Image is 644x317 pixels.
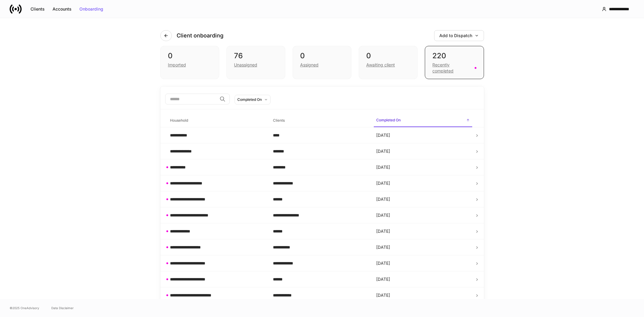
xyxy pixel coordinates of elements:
button: Onboarding [75,4,107,14]
div: Assigned [300,62,319,68]
td: [DATE] [371,223,475,239]
h6: Clients [273,117,285,123]
div: 76 [234,51,278,61]
span: © 2025 OneAdvisory [10,306,39,310]
div: Add to Dispatch [439,34,479,38]
div: Recently completed [432,62,471,74]
div: Onboarding [79,7,103,11]
button: Clients [27,4,49,14]
td: [DATE] [371,271,475,287]
td: [DATE] [371,175,475,191]
div: 220 [432,51,476,61]
div: 0Imported [160,46,219,79]
div: 0Awaiting client [359,46,418,79]
div: Unassigned [234,62,257,68]
div: 76Unassigned [226,46,285,79]
h6: Completed On [376,117,401,123]
div: 0 [300,51,344,61]
div: Completed On [237,97,262,102]
td: [DATE] [371,255,475,271]
td: [DATE] [371,127,475,143]
div: 0Assigned [293,46,351,79]
h6: Household [170,117,188,123]
td: [DATE] [371,239,475,255]
button: Completed On [235,95,271,104]
td: [DATE] [371,143,475,159]
div: Awaiting client [366,62,395,68]
h4: Client onboarding [177,32,223,39]
div: Accounts [53,7,72,11]
div: 0 [366,51,410,61]
div: 0 [168,51,212,61]
button: Add to Dispatch [434,30,484,41]
div: Imported [168,62,186,68]
span: Clients [271,114,369,127]
td: [DATE] [371,159,475,175]
div: 220Recently completed [425,46,484,79]
span: Completed On [374,114,472,127]
a: Data Disclaimer [51,306,74,310]
div: Clients [30,7,45,11]
td: [DATE] [371,191,475,207]
span: Household [168,114,266,127]
td: [DATE] [371,207,475,223]
td: [DATE] [371,287,475,303]
button: Accounts [49,4,75,14]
